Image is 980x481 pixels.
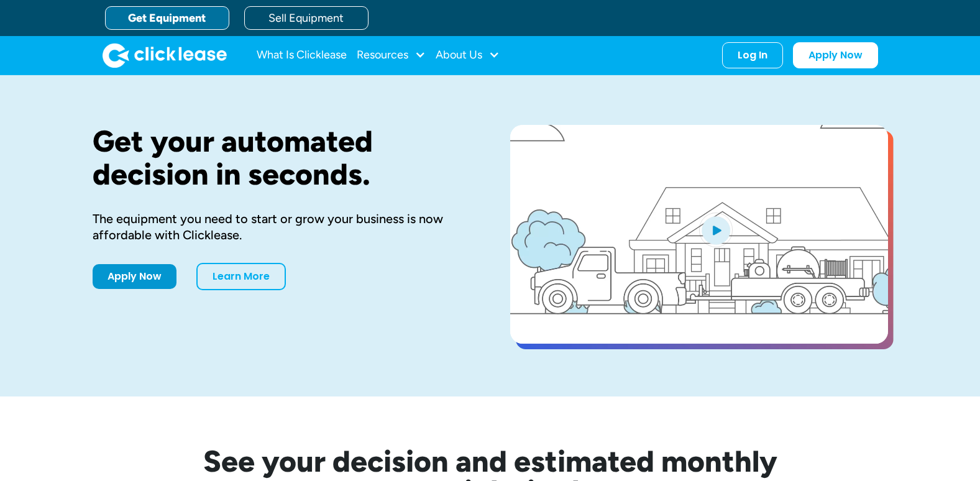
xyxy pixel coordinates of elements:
[244,6,369,30] a: Sell Equipment
[93,125,470,191] h1: Get your automated decision in seconds.
[257,43,347,68] a: What Is Clicklease
[738,49,767,62] div: Log In
[196,263,286,290] a: Learn More
[105,6,229,30] a: Get Equipment
[93,211,470,243] div: The equipment you need to start or grow your business is now affordable with Clicklease.
[436,43,500,68] div: About Us
[357,43,426,68] div: Resources
[699,213,733,247] img: Blue play button logo on a light blue circular background
[793,42,878,68] a: Apply Now
[103,43,227,68] img: Clicklease logo
[103,43,227,68] a: home
[510,125,888,344] a: open lightbox
[93,264,176,289] a: Apply Now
